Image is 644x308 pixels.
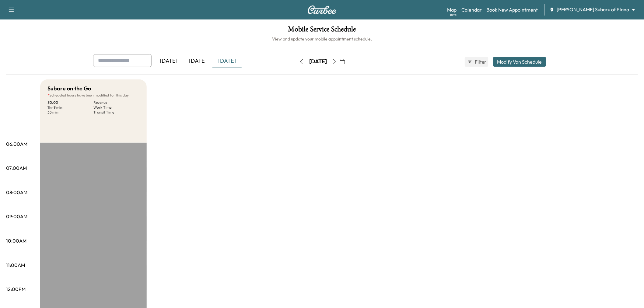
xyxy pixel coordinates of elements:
[47,100,93,105] p: $ 0.00
[93,100,139,105] p: Revenue
[557,6,629,13] span: [PERSON_NAME] Subaru of Plano
[6,36,638,42] h6: View and update your mobile appointment schedule.
[307,5,337,14] img: Curbee Logo
[487,6,538,13] a: Book New Appointment
[6,237,26,244] p: 10:00AM
[212,54,242,68] div: [DATE]
[47,84,91,93] h5: Subaru on the Go
[6,164,27,172] p: 07:00AM
[93,110,139,115] p: Transit Time
[6,285,26,293] p: 12:00PM
[6,26,638,36] h1: Mobile Service Schedule
[6,213,27,220] p: 09:00AM
[6,261,25,269] p: 11:00AM
[450,12,457,17] div: Beta
[475,58,486,65] span: Filter
[309,58,327,65] div: [DATE]
[447,6,457,13] a: MapBeta
[6,140,27,148] p: 06:00AM
[6,189,27,196] p: 08:00AM
[47,110,93,115] p: 33 min
[493,57,546,67] button: Modify Van Schedule
[47,93,139,98] p: Scheduled hours have been modified for this day
[93,105,139,110] p: Work Time
[465,57,488,67] button: Filter
[47,105,93,110] p: 1 hr 9 min
[461,6,482,13] a: Calendar
[154,54,183,68] div: [DATE]
[183,54,212,68] div: [DATE]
